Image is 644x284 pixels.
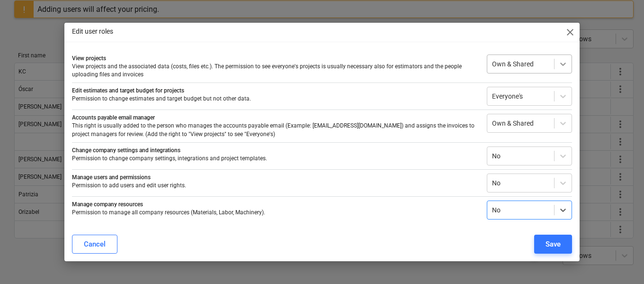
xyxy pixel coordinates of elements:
p: View projects and the associated data (costs, files etc.). The permission to see everyone's proje... [72,63,479,79]
div: Cancel [84,238,106,250]
p: Manage company resources [72,201,479,209]
p: View projects [72,55,479,63]
p: Permission to manage all company resources (Materials, Labor, Machinery). [72,209,479,217]
iframe: Chat Widget [597,238,644,284]
p: Permission to change estimates and target budget but not other data. [72,95,479,103]
p: Permission to change company settings, integrations and project templates. [72,155,479,163]
div: Save [546,238,561,250]
p: Change company settings and integrations [72,147,479,155]
p: Edit user roles [72,27,113,37]
p: This right is usually added to the person who manages the accounts payable email (Example: [EMAIL... [72,122,479,138]
p: Edit estimates and target budget for projects [72,87,479,95]
span: close [564,27,576,38]
button: Save [534,235,572,254]
p: Accounts payable email manager [72,114,479,122]
button: Cancel [72,235,117,254]
p: Manage users and permissions [72,174,479,182]
p: Permission to add users and edit user rights. [72,182,479,190]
